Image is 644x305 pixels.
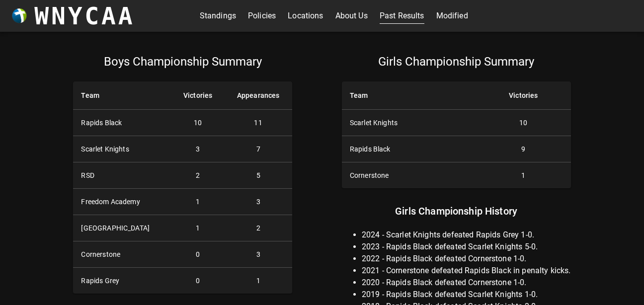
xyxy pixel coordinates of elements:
li: 2020 - Rapids Black defeated Cornerstone 1-0. [362,277,571,289]
h3: WNYCAA [34,2,135,30]
th: Scarlet Knights [342,110,476,136]
td: 7 [224,136,292,162]
td: 0 [171,241,224,268]
a: Standings [200,8,236,24]
td: 1 [171,189,224,215]
td: 2 [224,215,292,241]
td: 1 [476,162,570,189]
td: 2 [171,162,224,189]
th: Team [73,81,171,110]
a: Locations [288,8,323,24]
th: Rapids Black [342,136,476,162]
td: 10 [476,110,570,136]
li: 2024 - Scarlet Knights defeated Rapids Grey 1-0. [362,229,571,241]
th: Rapids Black [73,110,171,136]
td: 1 [224,268,292,294]
a: Past Results [380,8,424,24]
td: 11 [224,110,292,136]
li: 2019 - Rapids Black defeated Scarlet Knights 1-0. [362,289,571,301]
p: Girls Championship History [342,203,571,219]
a: About Us [335,8,368,24]
td: 1 [171,215,224,241]
td: 3 [224,189,292,215]
th: Cornerstone [342,162,476,189]
p: Girls Championship Summary [342,54,571,70]
td: 9 [476,136,570,162]
th: Scarlet Knights [73,136,171,162]
p: Boys Championship Summary [73,54,292,70]
td: 5 [224,162,292,189]
li: 2023 - Rapids Black defeated Scarlet Knights 5-0. [362,241,571,253]
li: 2022 - Rapids Black defeated Cornerstone 1-0. [362,253,571,265]
th: Freedom Academy [73,189,171,215]
td: 0 [171,268,224,294]
th: RSD [73,162,171,189]
td: 3 [224,241,292,268]
th: Rapids Grey [73,268,171,294]
td: 3 [171,136,224,162]
a: Policies [248,8,276,24]
th: Cornerstone [73,241,171,268]
th: Victories [171,81,224,110]
th: Victories [476,81,570,110]
a: Modified [436,8,468,24]
th: Appearances [224,81,292,110]
img: wnycaaBall.png [12,8,27,23]
th: [GEOGRAPHIC_DATA] [73,215,171,241]
th: Team [342,81,476,110]
td: 10 [171,110,224,136]
li: 2021 - Cornerstone defeated Rapids Black in penalty kicks. [362,265,571,277]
